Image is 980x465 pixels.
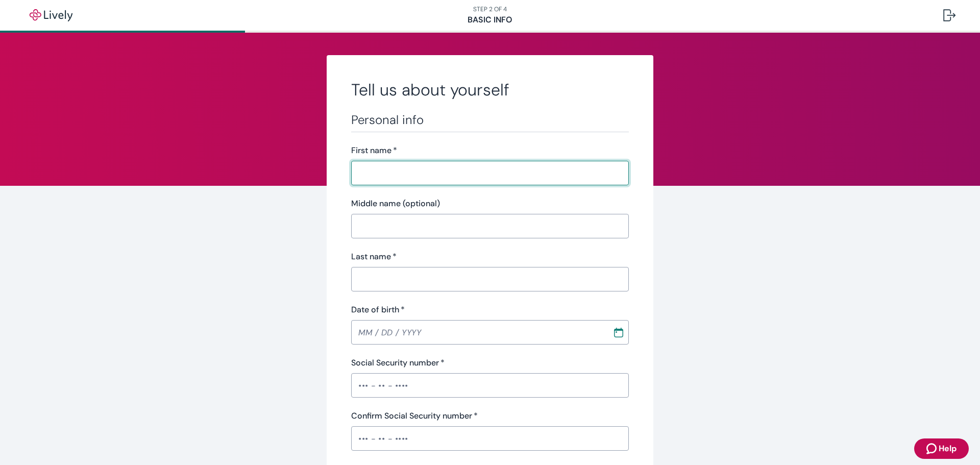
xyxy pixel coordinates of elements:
input: ••• - •• - •••• [351,428,629,449]
input: ••• - •• - •••• [351,375,629,396]
img: Lively [22,9,80,21]
button: Choose date [609,323,628,341]
label: First name [351,144,397,157]
input: MM / DD / YYYY [351,322,605,342]
label: Date of birth [351,304,405,316]
button: Zendesk support iconHelp [914,438,969,459]
h2: Tell us about yourself [351,80,629,100]
svg: Calendar [614,327,624,337]
label: Middle name (optional) [351,198,440,210]
span: Help [939,443,957,455]
label: Social Security number [351,357,445,369]
label: Confirm Social Security number [351,410,478,422]
button: Log out [935,3,964,28]
h3: Personal info [351,112,629,128]
svg: Zendesk support icon [926,443,939,455]
label: Last name [351,251,397,263]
